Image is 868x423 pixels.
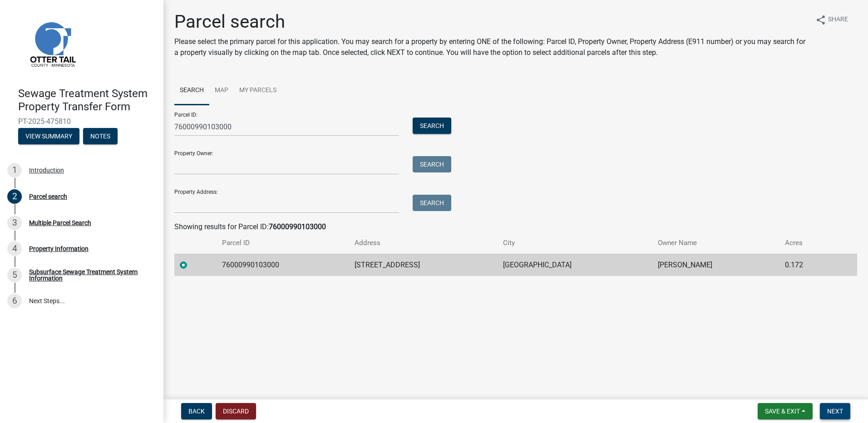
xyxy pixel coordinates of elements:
td: 76000990103000 [217,254,349,276]
span: Share [828,15,848,25]
button: View Summary [18,128,79,144]
span: PT-2025-475810 [18,117,145,126]
div: Subsurface Sewage Treatment System Information [29,269,149,281]
th: City [498,232,652,254]
button: shareShare [808,11,855,29]
div: Property Information [29,246,89,252]
td: [GEOGRAPHIC_DATA] [498,254,652,276]
th: Acres [779,232,836,254]
button: Search [413,156,451,172]
button: Discard [216,403,256,419]
th: Parcel ID [217,232,349,254]
div: 3 [7,216,22,230]
button: Notes [83,128,118,144]
div: Multiple Parcel Search [29,220,91,226]
button: Search [413,118,451,134]
button: Next [820,403,850,419]
div: 2 [7,189,22,204]
img: Otter Tail County, Minnesota [18,10,86,78]
h4: Sewage Treatment System Property Transfer Form [18,87,156,113]
a: My Parcels [234,76,282,105]
div: 4 [7,241,22,256]
i: share [815,15,826,25]
span: Save & Exit [765,408,800,415]
h1: Parcel search [174,11,808,33]
div: 6 [7,294,22,308]
th: Owner Name [652,232,779,254]
td: [PERSON_NAME] [652,254,779,276]
button: Save & Exit [758,403,813,419]
th: Address [349,232,498,254]
wm-modal-confirm: Summary [18,133,79,140]
td: 0.172 [779,254,836,276]
span: Next [827,408,843,415]
wm-modal-confirm: Notes [83,133,118,140]
strong: 76000990103000 [269,222,326,231]
button: Search [413,195,451,211]
div: Parcel search [29,193,67,200]
div: 1 [7,163,22,177]
div: Introduction [29,167,64,173]
span: Back [188,408,205,415]
button: Back [181,403,212,419]
a: Search [174,76,209,105]
div: 5 [7,268,22,282]
div: Showing results for Parcel ID: [174,221,857,232]
td: [STREET_ADDRESS] [349,254,498,276]
a: Map [209,76,234,105]
p: Please select the primary parcel for this application. You may search for a property by entering ... [174,36,808,58]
